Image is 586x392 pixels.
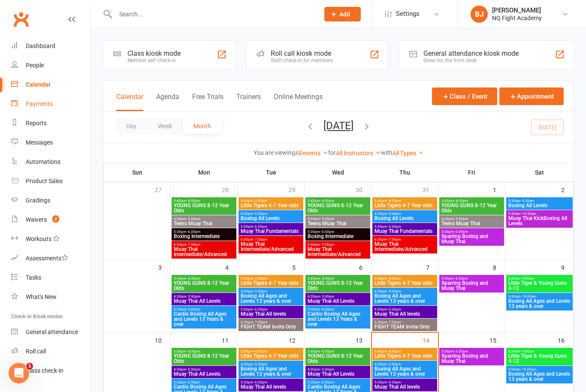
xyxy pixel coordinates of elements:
[11,323,91,342] a: General attendance kiosk mode
[396,4,420,24] span: Settings
[441,353,502,364] span: Sparring Boxing and Muay Thai
[183,118,222,134] button: Month
[173,277,235,280] span: 3:45pm
[173,199,235,203] span: 3:45pm
[374,241,435,252] span: Muay Thai Intermediate/Advanced
[387,238,401,241] span: - 7:30pm
[11,152,91,172] a: Automations
[186,199,200,203] span: - 4:30pm
[561,260,573,274] div: 9
[253,199,267,203] span: - 4:30pm
[307,230,369,234] span: 5:30pm
[393,150,424,157] a: All Types
[26,255,68,262] div: Assessments
[374,362,435,366] span: 4:30pm
[186,277,200,280] span: - 4:30pm
[26,363,33,370] span: 1
[104,163,171,181] th: Sun
[320,308,334,311] span: - 6:30pm
[147,118,183,134] button: Week
[225,260,237,274] div: 4
[173,217,235,221] span: 4:30pm
[14,121,134,263] div: Hi [PERSON_NAME] ​ Thanks for getting in touch. 😊 ​ Unfortunately you have contacted us outside o...
[173,368,235,371] span: 4:30pm
[173,243,235,247] span: 6:30pm
[173,299,235,304] span: Muay Thai All Levels
[295,150,328,157] a: All events
[320,277,334,280] span: - 4:30pm
[7,115,165,287] div: Toby says…
[9,363,29,383] iframe: Intercom live chat
[374,350,435,353] span: 3:45pm
[374,324,435,329] span: FIGHT TEAM Invite Only
[508,295,571,299] span: 9:00am
[173,247,235,257] span: Muay Thai Intermediate/Advanced
[356,333,371,347] div: 13
[307,308,369,311] span: 5:30pm
[11,36,91,56] a: Dashboard
[240,277,302,280] span: 3:45pm
[307,217,369,221] span: 4:30pm
[374,289,435,293] span: 4:30pm
[240,293,302,304] span: Boxing All Ages and Levels 13 years & over
[26,42,55,49] div: Dashboard
[7,263,164,277] textarea: Message…
[11,56,91,75] a: People
[50,90,165,109] div: Why is one of my prospects black
[441,350,502,353] span: 5:30pm
[508,280,571,291] span: Little Tiger & Young Guns 4-12
[11,114,91,133] a: Reports
[441,221,502,226] span: Teens Muay Thai
[240,229,302,234] span: Muay Thai Fundamentals
[26,329,78,335] div: General attendance
[48,5,62,18] div: Profile image for Jessica
[320,295,334,299] span: - 5:30pm
[150,3,166,20] button: Home
[26,274,41,281] div: Tasks
[387,308,401,311] span: - 6:30pm
[328,149,336,156] strong: for
[320,230,334,234] span: - 6:30pm
[26,62,44,69] div: People
[492,6,542,14] div: [PERSON_NAME]
[387,362,401,366] span: - 5:30pm
[236,93,261,111] button: Trainers
[374,280,435,286] span: Little Tigers 4-7 Year olds
[115,118,147,134] button: Day
[173,221,235,226] span: Teens Muay Thai
[423,333,438,347] div: 14
[320,199,334,203] span: - 4:30pm
[253,238,267,241] span: - 7:30pm
[240,320,302,324] span: 6:30pm
[374,353,435,359] span: Little Tigers 4-7 Year olds
[374,308,435,311] span: 5:30pm
[113,8,313,20] input: Search...
[240,203,302,208] span: Little Tigers 4-7 Year olds
[253,277,267,280] span: - 4:30pm
[508,212,571,216] span: 9:30am
[274,93,323,111] button: Online Meetings
[289,333,304,347] div: 12
[356,182,371,196] div: 30
[320,380,334,384] span: - 6:30pm
[320,243,334,247] span: - 7:30pm
[173,311,235,327] span: Cardio Boxing All Ages and Levels 13 Years & over
[508,371,571,382] span: Boxing All Ages and Levels 13 years & over
[171,163,238,181] th: Mon
[307,247,369,257] span: Muay Thai Intermediate/Advanced
[26,293,57,300] div: What's New
[186,308,200,311] span: - 6:30pm
[320,368,334,371] span: - 5:30pm
[240,289,302,293] span: 4:30pm
[387,320,401,324] span: - 7:30pm
[508,299,571,309] span: Boxing All Ages and Levels 13 years & over
[156,93,179,111] button: Agenda
[374,320,435,324] span: 6:30pm
[320,217,334,221] span: - 5:30pm
[381,149,393,156] strong: with
[26,120,47,127] div: Reports
[374,229,435,234] span: Muay Thai Fundamentals
[492,14,542,22] div: NQ Fight Academy
[423,57,519,63] div: Great for the front desk
[520,212,536,216] span: - 10:30am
